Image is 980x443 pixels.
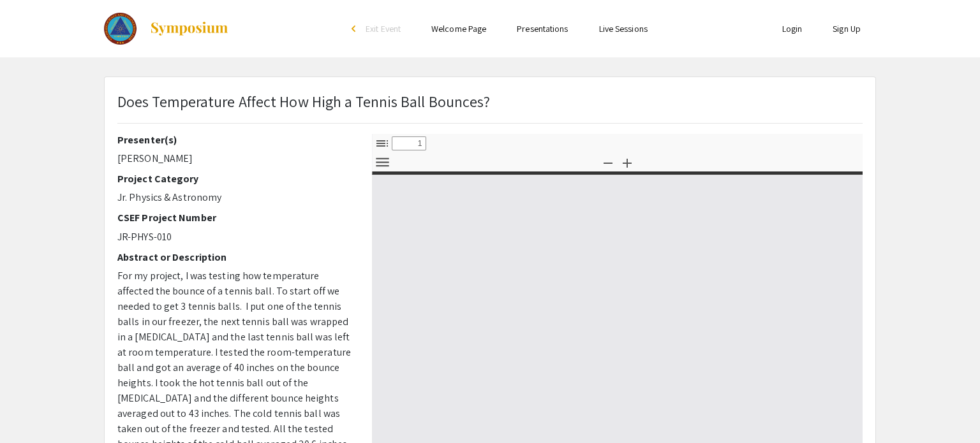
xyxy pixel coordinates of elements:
p: Does Temperature Affect How High a Tennis Ball Bounces? [117,90,491,113]
button: Zoom Out [597,153,619,171]
p: [PERSON_NAME] [117,151,353,166]
h2: Project Category [117,173,353,185]
span: Exit Event [366,23,401,34]
a: The 2023 Colorado Science & Engineering Fair [104,13,229,45]
h2: Abstract or Description [117,251,353,263]
h2: Presenter(s) [117,134,353,146]
a: Welcome Page [431,23,486,34]
p: Jr. Physics & Astronomy [117,190,353,205]
h2: CSEF Project Number [117,212,353,224]
a: Login [782,23,803,34]
a: Presentations [517,23,568,34]
button: Tools [371,153,393,171]
button: Zoom In [616,153,638,171]
a: Live Sessions [599,23,648,34]
div: arrow_back_ios [352,25,359,33]
p: JR-PHYS-010 [117,229,353,245]
input: Page [392,136,426,150]
a: Sign Up [833,23,861,34]
img: Symposium by ForagerOne [149,21,229,36]
button: Toggle Sidebar [371,134,393,152]
img: The 2023 Colorado Science & Engineering Fair [104,13,137,45]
